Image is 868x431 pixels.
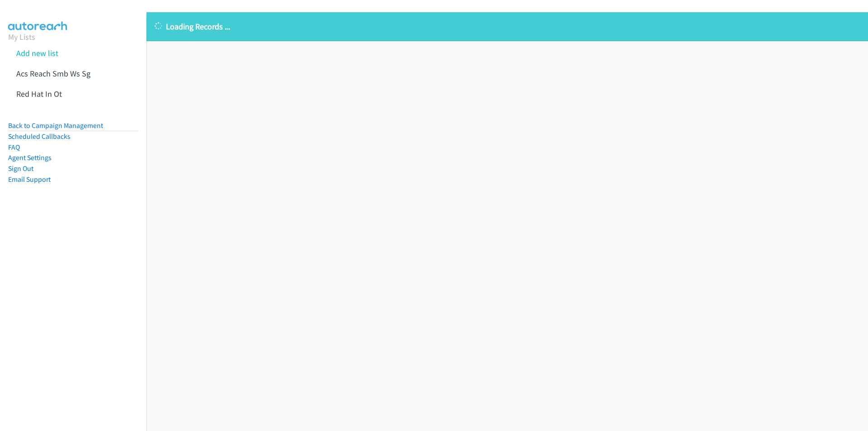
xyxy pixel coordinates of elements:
a: Email Support [8,175,51,184]
p: Loading Records ... [155,20,860,33]
a: Scheduled Callbacks [8,132,71,141]
a: Back to Campaign Management [8,121,103,130]
a: Acs Reach Smb Ws Sg [16,68,90,79]
a: Sign Out [8,164,33,173]
a: My Lists [8,32,35,42]
a: Red Hat In Ot [16,89,62,99]
a: FAQ [8,143,20,152]
a: Add new list [16,48,58,58]
a: Agent Settings [8,153,52,162]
